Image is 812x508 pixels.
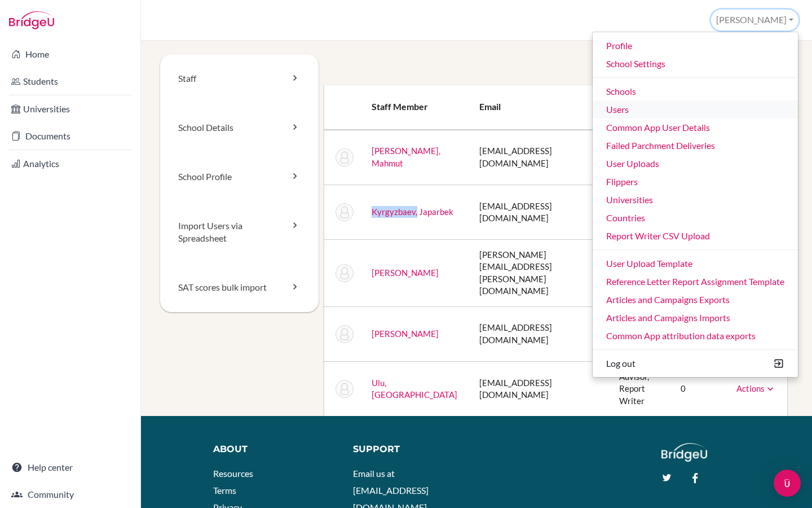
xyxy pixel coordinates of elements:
th: Staff member [363,85,470,130]
img: Kenan Ulu [336,380,354,398]
img: Benjamin Lowe [336,264,354,282]
td: [EMAIL_ADDRESS][DOMAIN_NAME] [470,306,611,361]
a: [PERSON_NAME] [372,329,439,339]
a: Failed Parchment Deliveries [593,137,798,155]
a: Common App attribution data exports [593,327,798,345]
button: [PERSON_NAME] [711,10,798,30]
a: Universities [593,191,798,209]
a: Resources [213,468,253,479]
th: Email [470,85,611,130]
a: User Upload Template [593,255,798,273]
a: User Uploads [593,155,798,173]
img: Talha Salih [336,325,354,343]
td: [EMAIL_ADDRESS][DOMAIN_NAME] [470,362,611,417]
a: Help center [2,456,138,479]
a: SAT scores bulk import [160,263,319,312]
a: Articles and Campaigns Imports [593,309,798,327]
img: Japarbek Kyrgyzbaev [336,203,354,221]
div: Support [353,443,468,456]
td: Advisor, Report Writer [610,362,672,417]
a: Import Users via Spreadsheet [160,202,319,264]
a: Analytics [2,152,138,175]
a: Universities [2,98,138,120]
img: Bridge-U [9,11,54,29]
a: Reference Letter Report Assignment Template [593,273,798,291]
div: About [213,443,337,456]
a: Articles and Campaigns Exports [593,291,798,309]
img: Mahmut Kaya [336,148,354,167]
td: [PERSON_NAME][EMAIL_ADDRESS][PERSON_NAME][DOMAIN_NAME] [470,240,611,307]
a: Ulu, [GEOGRAPHIC_DATA] [372,378,457,400]
a: Countries [593,209,798,227]
img: logo_white@2x-f4f0deed5e89b7ecb1c2cc34c3e3d731f90f0f143d5ea2071677605dd97b5244.png [661,443,707,462]
ul: [PERSON_NAME] [592,32,798,378]
td: 0 [672,362,727,417]
td: [EMAIL_ADDRESS][DOMAIN_NAME] [470,185,611,239]
a: Common App User Details [593,119,798,137]
td: [EMAIL_ADDRESS][DOMAIN_NAME] [470,130,611,185]
a: Actions [736,383,776,393]
a: [PERSON_NAME], Mahmut [372,146,440,168]
a: School Details [160,103,319,152]
a: School Settings [593,55,798,73]
a: Documents [2,125,138,147]
a: Terms [213,485,236,496]
button: Log out [593,354,798,373]
a: Staff [160,54,319,103]
div: Open Intercom Messenger [774,470,801,497]
a: Profile [593,37,798,55]
a: [PERSON_NAME] [372,268,439,278]
a: Users [593,100,798,119]
a: Community [2,483,138,506]
a: School Profile [160,152,319,202]
a: Report Writer CSV Upload [593,227,798,245]
a: Schools [593,82,798,100]
a: Kyrgyzbaev, Japarbek [372,207,453,217]
a: Home [2,43,138,65]
a: Students [2,70,138,93]
a: Flippers [593,173,798,191]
